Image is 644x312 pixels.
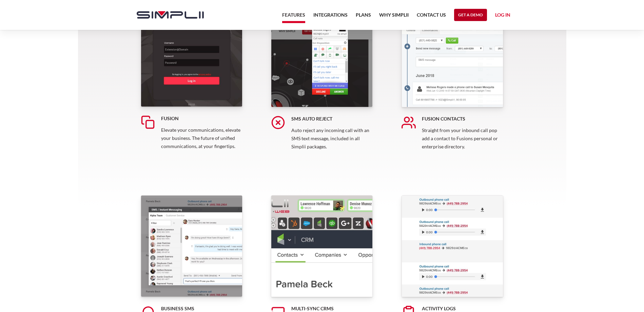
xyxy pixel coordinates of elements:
a: Why Simplii [379,11,409,23]
a: Features [282,11,305,23]
a: Fusion ContactsStraight from your inbound call pop add a contact to Fusions personal or enterpris... [402,5,503,167]
p: Auto reject any incoming call with an SMS text message, included in all Simplii packages. [291,126,373,151]
a: FusionElevate your communications, elevate your business. The future of unified communications, a... [141,5,242,167]
h5: Business SMS [161,305,242,312]
a: Plans [356,11,371,23]
h5: Activity Logs [422,305,503,312]
h5: SMS Auto Reject [291,115,373,122]
a: Integrations [313,11,348,23]
a: Contact US [417,11,446,23]
h5: Fusion [161,115,242,122]
h5: Fusion Contacts [422,115,503,122]
a: Log in [495,11,510,21]
a: Get a Demo [454,9,487,21]
a: SMS Auto RejectAuto reject any incoming call with an SMS text message, included in all Simplii pa... [271,5,373,167]
p: Straight from your inbound call pop add a contact to Fusions personal or enterprise directory. [422,126,503,151]
img: Simplii [137,11,204,19]
h5: Multi-sync CRMs [291,305,373,312]
p: Elevate your communications, elevate your business. The future of unified communications, at your... [161,126,242,150]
